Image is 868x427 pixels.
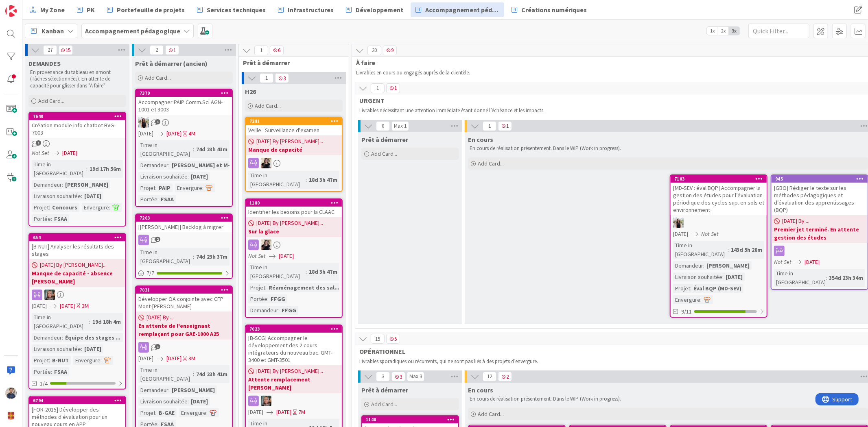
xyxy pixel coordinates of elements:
span: : [703,261,704,270]
div: Livraison souhaitée [138,172,188,181]
span: PK [87,5,95,15]
div: 7M [298,408,305,416]
span: URGENT [359,96,864,105]
a: 7370Accompagner PAIP Comm.Sci AGN-1001 et 3003GC[DATE][DATE]4MTime in [GEOGRAPHIC_DATA]:74d 23h 4... [135,89,233,207]
div: [DATE] [724,272,745,281]
a: 1180Identifier les besoins pour la CLAAC[DATE] By [PERSON_NAME]...Sur la glaceMBNot Set[DATE]Time... [245,198,343,318]
span: [DATE] [62,149,77,157]
div: Max 1 [394,124,407,128]
div: B-GAE [157,408,177,417]
div: 7281 [246,118,342,125]
span: [DATE] By [PERSON_NAME]... [256,367,323,375]
span: : [81,192,82,200]
span: [DATE] [166,129,181,138]
div: 654 [33,235,125,240]
span: Prêt à démarrer [243,59,339,67]
p: En cours de réalisation présentement. Dans le WIP (Work in progress). [470,145,867,152]
span: Add Card... [478,410,504,418]
span: Add Card... [255,102,281,109]
span: Créations numériques [521,5,587,15]
div: FSAA [52,214,69,223]
div: SP [246,396,342,406]
div: [GBO] Rédiger le texte sur les méthodes pédagogiques et d’évaluation des apprentissages (BQP) [772,183,868,215]
span: 1x [707,27,718,35]
div: Time in [GEOGRAPHIC_DATA] [138,140,193,158]
span: [DATE] [673,230,688,238]
span: [DATE] [276,408,291,416]
div: Concours [50,203,79,212]
div: 7370 [136,89,232,97]
div: Demandeur [248,306,278,315]
span: [DATE] By ... [782,217,809,225]
div: 7281 [249,118,342,124]
span: : [306,175,307,184]
div: 18d 3h 47m [307,267,339,276]
div: Projet [138,183,155,192]
span: : [267,294,269,303]
div: GC [671,218,767,228]
div: Livraison souhaitée [673,272,722,281]
div: 1140 [366,417,458,423]
span: 1 [155,344,160,349]
span: 30 [367,46,381,55]
div: Projet [32,356,49,365]
div: 7203 [136,214,232,222]
span: 1/4 [40,379,48,388]
span: : [826,273,827,282]
i: Not Set [701,230,719,237]
div: MB [246,158,342,168]
i: Not Set [774,258,791,266]
div: Time in [GEOGRAPHIC_DATA] [248,263,306,281]
div: 6794 [29,397,125,404]
span: 2 [155,237,160,242]
span: 3x [729,27,740,35]
div: 945[GBO] Rédiger le texte sur les méthodes pédagogiques et d’évaluation des apprentissages (BQP) [772,175,868,215]
div: Envergure [73,356,101,365]
span: Kanban [42,26,64,36]
p: Livrables sporadiques ou récurrents, qui ne sont pas liés à des projets d’envergure. [359,358,866,365]
a: Infrastructures [273,2,339,17]
span: [DATE] [805,258,820,266]
span: Add Card... [38,97,64,105]
span: 3 [275,73,289,83]
span: En cours [468,135,493,144]
span: [DATE] [32,302,47,310]
div: 74d 23h 37m [194,252,230,261]
img: GC [673,218,684,228]
div: 945 [772,175,868,183]
span: En cours [468,386,493,394]
div: 7023[B-SCG] Accompagner le développement des 2 cours intégrateurs du nouveau bac. GMT-3400 et GMT... [246,325,342,365]
i: Not Set [248,252,266,259]
div: Envergure [673,295,700,304]
a: 7103[MD-SEV : éval BQP] Accompagner la gestion des études pour l’évaluation périodique des cycles... [670,174,767,318]
div: [[PERSON_NAME]] Backlog à migrer [136,222,232,232]
span: 1 [155,119,160,124]
div: [PERSON_NAME] [63,180,110,189]
span: 1 [371,83,385,93]
div: 7103 [674,176,767,182]
span: Add Card... [145,74,171,81]
img: GC [138,117,149,128]
div: 143d 5h 28m [729,245,764,254]
span: À faire [356,59,868,67]
span: [DATE] [138,354,153,363]
div: [PERSON_NAME] [170,386,217,394]
div: Projet [248,283,265,292]
span: : [62,180,63,189]
span: 5 [386,334,400,344]
div: Livraison souhaitée [32,344,81,353]
b: Attente remplacement [PERSON_NAME] [248,375,339,392]
div: Time in [GEOGRAPHIC_DATA] [138,248,193,266]
div: 7203[[PERSON_NAME]] Backlog à migrer [136,214,232,232]
span: [DATE] By [PERSON_NAME]... [256,137,323,146]
div: Demandeur [32,180,62,189]
span: : [193,370,194,379]
span: : [157,195,159,204]
a: Portefeuille de projets [102,2,190,17]
div: Réaménagement des sal... [267,283,341,292]
div: 7031Développer OA conjointe avec CFP Mont-[PERSON_NAME] [136,286,232,312]
div: 1180 [249,200,342,206]
b: Manque de capacité [248,146,339,154]
span: : [188,397,189,406]
p: En provenance du tableau en amont (Tâches sélectionnées). En attente de capacité pour glisser dan... [30,69,125,89]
